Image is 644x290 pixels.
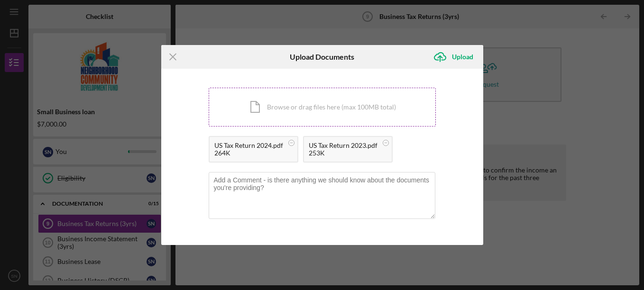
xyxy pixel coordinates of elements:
[214,149,283,157] div: 264K
[309,142,377,149] div: US Tax Return 2023.pdf
[452,47,473,66] div: Upload
[428,47,483,66] button: Upload
[214,142,283,149] div: US Tax Return 2024.pdf
[290,53,354,61] h6: Upload Documents
[309,149,377,157] div: 253K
